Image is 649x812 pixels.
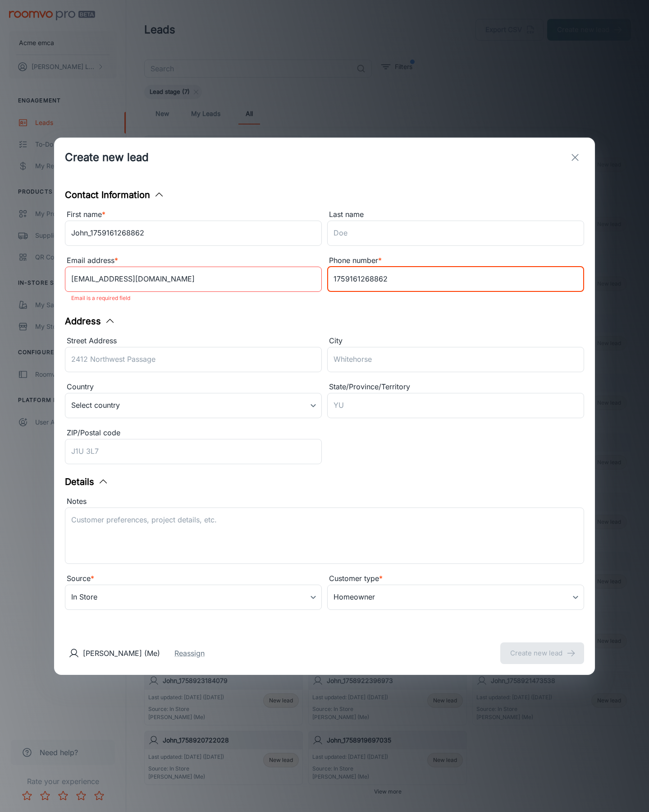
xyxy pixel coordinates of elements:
div: State/Province/Territory [327,381,584,393]
div: Phone number [327,255,584,267]
input: 2412 Northwest Passage [65,347,322,372]
div: Country [65,381,322,393]
input: YU [327,393,584,418]
input: J1U 3L7 [65,439,322,464]
button: Contact Information [65,188,165,202]
div: Last name [327,209,584,221]
input: Doe [327,221,584,246]
div: Notes [65,496,584,507]
div: Homeowner [327,585,584,610]
div: Customer type [327,573,584,585]
div: Source [65,573,322,585]
div: Select country [65,393,322,418]
input: Whitehorse [327,347,584,372]
div: Street Address [65,335,322,347]
input: +1 439-123-4567 [327,267,584,292]
div: In Store [65,585,322,610]
button: Details [65,475,109,489]
button: Reassign [174,648,205,659]
div: First name [65,209,322,221]
div: Email address [65,255,322,267]
h1: Create new lead [65,149,149,166]
input: myname@example.com [65,267,322,292]
button: exit [566,148,584,166]
div: City [327,335,584,347]
button: Address [65,314,115,328]
div: ZIP/Postal code [65,427,322,439]
input: John [65,221,322,246]
p: Email is a required field [71,293,315,304]
p: [PERSON_NAME] (Me) [83,648,160,659]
